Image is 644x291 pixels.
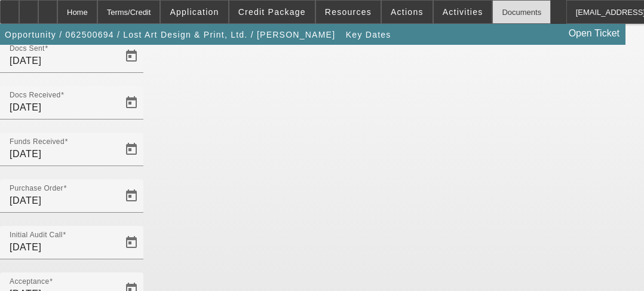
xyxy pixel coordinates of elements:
[382,1,433,23] button: Actions
[564,23,624,44] a: Open Ticket
[5,30,335,39] span: Opportunity / 062500694 / Lost Art Design & Print, Ltd. / [PERSON_NAME]
[443,7,483,17] span: Activities
[170,7,219,17] span: Application
[10,278,49,286] mat-label: Acceptance
[434,1,492,23] button: Activities
[325,7,372,17] span: Resources
[343,24,394,45] button: Key Dates
[238,7,306,17] span: Credit Package
[10,138,65,146] mat-label: Funds Received
[229,1,315,23] button: Credit Package
[316,1,381,23] button: Resources
[10,185,63,192] mat-label: Purchase Order
[10,231,63,239] mat-label: Initial Audit Call
[10,45,45,53] mat-label: Docs Sent
[119,231,143,255] button: Open calendar
[10,91,61,99] mat-label: Docs Received
[119,91,143,115] button: Open calendar
[119,137,143,161] button: Open calendar
[346,30,391,39] span: Key Dates
[119,184,143,208] button: Open calendar
[119,44,143,68] button: Open calendar
[161,1,228,23] button: Application
[391,7,424,17] span: Actions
